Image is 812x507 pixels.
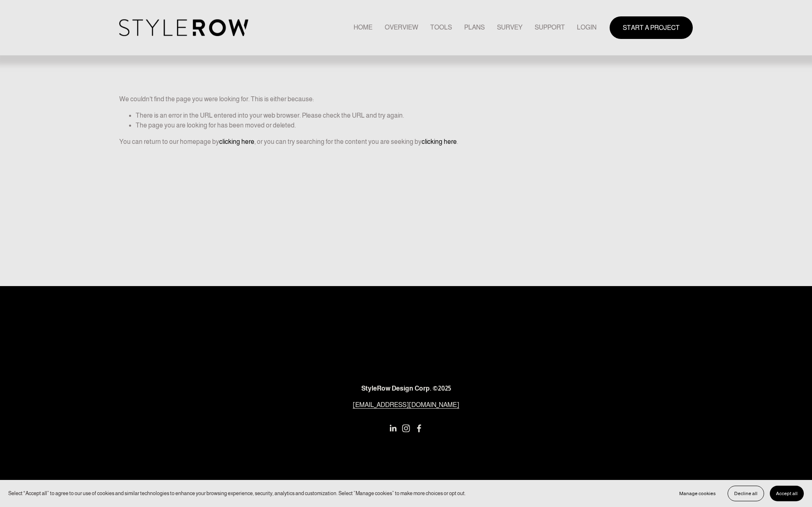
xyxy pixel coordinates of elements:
[119,62,693,104] p: We couldn't find the page you were looking for. This is either because:
[497,22,522,33] a: SURVEY
[430,22,452,33] a: TOOLS
[119,137,693,147] p: You can return to our homepage by , or you can try searching for the content you are seeking by .
[415,424,423,432] a: Facebook
[136,120,693,130] li: The page you are looking for has been moved or deleted.
[361,385,451,392] strong: StyleRow Design Corp. ©2025
[136,111,693,120] li: There is an error in the URL entered into your web browser. Please check the URL and try again.
[422,138,457,145] a: clicking here
[119,19,248,36] img: StyleRow
[610,16,693,39] a: START A PROJECT
[673,486,722,501] button: Manage cookies
[577,22,597,33] a: LOGIN
[776,491,798,496] span: Accept all
[728,486,764,501] button: Decline all
[770,486,804,501] button: Accept all
[389,424,397,432] a: LinkedIn
[535,22,565,33] a: folder dropdown
[402,424,410,432] a: Instagram
[464,22,485,33] a: PLANS
[734,491,758,496] span: Decline all
[8,489,466,497] p: Select “Accept all” to agree to our use of cookies and similar technologies to enhance your brows...
[219,138,254,145] a: clicking here
[353,400,459,410] a: [EMAIL_ADDRESS][DOMAIN_NAME]
[385,22,418,33] a: OVERVIEW
[535,23,565,32] span: SUPPORT
[354,22,372,33] a: HOME
[679,491,716,496] span: Manage cookies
